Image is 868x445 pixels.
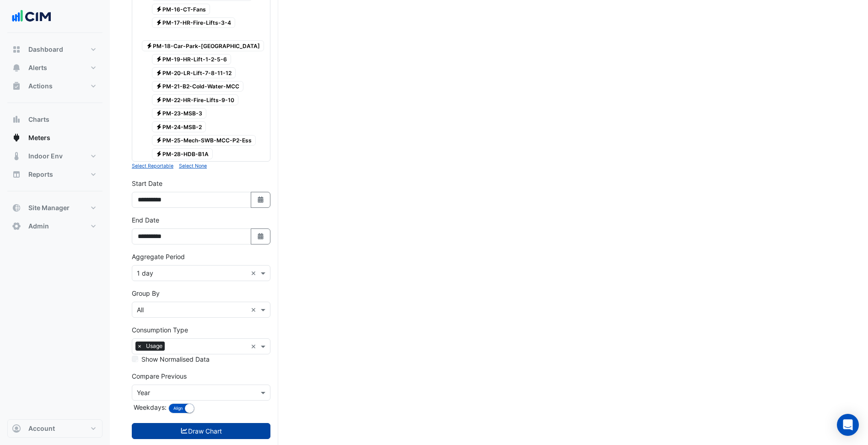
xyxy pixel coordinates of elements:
span: Clear [251,342,259,351]
span: Meters [28,133,50,142]
span: Indoor Env [28,152,63,161]
button: Reports [7,165,102,184]
app-icon: Admin [12,222,21,231]
div: Open Intercom Messenger [837,414,859,436]
fa-icon: Electricity [156,69,162,76]
span: Site Manager [28,203,70,212]
fa-icon: Electricity [156,83,162,90]
button: Actions [7,77,102,95]
img: Company Logo [11,7,52,26]
fa-icon: Electricity [156,96,162,103]
button: Select Reportable [132,162,173,170]
small: Select None [179,163,207,169]
label: Group By [132,288,160,298]
fa-icon: Electricity [156,110,162,117]
app-icon: Dashboard [12,45,21,54]
span: PM-16-CT-Fans [152,4,210,15]
span: Reports [28,170,53,179]
app-icon: Alerts [12,63,21,72]
button: Admin [7,217,102,235]
fa-icon: Electricity [156,5,162,12]
span: Admin [28,222,49,231]
fa-icon: Electricity [156,137,162,144]
fa-icon: Electricity [156,56,162,63]
label: Show Normalised Data [141,354,210,364]
span: Clear [251,268,259,278]
button: Select None [179,162,207,170]
label: Weekdays: [132,402,167,412]
button: Alerts [7,59,102,77]
span: PM-22-HR-Fire-Lifts-9-10 [152,94,239,105]
app-icon: Actions [12,81,21,91]
span: × [135,342,144,351]
span: Actions [28,81,53,91]
fa-icon: Electricity [156,19,162,26]
label: End Date [132,215,159,225]
button: Site Manager [7,199,102,217]
button: Charts [7,110,102,129]
span: Dashboard [28,45,63,54]
label: Aggregate Period [132,252,185,261]
span: PM-18-Car-Park-[GEOGRAPHIC_DATA] [142,40,264,51]
button: Account [7,419,102,438]
label: Start Date [132,179,162,188]
app-icon: Indoor Env [12,152,21,161]
label: Compare Previous [132,371,187,381]
span: PM-19-HR-Lift-1-2-5-6 [152,54,232,65]
fa-icon: Select Date [257,196,265,204]
span: Alerts [28,63,47,72]
span: PM-17-HR-Fire-Lifts-3-4 [152,17,236,28]
button: Meters [7,129,102,147]
button: Dashboard [7,40,102,59]
fa-icon: Select Date [257,233,265,240]
span: PM-21-B2-Cold-Water-MCC [152,81,244,92]
span: PM-23-MSB-3 [152,108,207,119]
app-icon: Meters [12,133,21,142]
span: Account [28,424,55,433]
span: Usage [144,342,165,351]
fa-icon: Electricity [146,42,153,49]
fa-icon: Electricity [156,123,162,130]
span: PM-25-Mech-SWB-MCC-P2-Ess [152,135,256,146]
button: Draw Chart [132,423,270,439]
button: Indoor Env [7,147,102,165]
span: PM-24-MSB-2 [152,121,206,132]
app-icon: Site Manager [12,203,21,212]
span: Clear [251,305,259,315]
label: Consumption Type [132,325,188,335]
fa-icon: Electricity [156,150,162,157]
app-icon: Charts [12,115,21,124]
small: Select Reportable [132,163,173,169]
span: PM-28-HDB-B1A [152,148,213,159]
app-icon: Reports [12,170,21,179]
span: PM-20-LR-Lift-7-8-11-12 [152,67,236,78]
span: Charts [28,115,49,124]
